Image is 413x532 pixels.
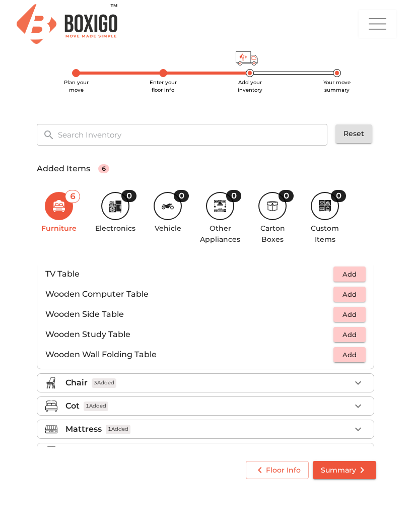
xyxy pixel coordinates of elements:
h6: Custom Items [307,223,343,245]
input: Search Inventory [52,124,334,146]
span: Add [338,349,361,361]
button: Reset [335,124,372,143]
h6: Electronics [95,223,135,234]
div: 0 [226,190,241,202]
button: Add [333,347,366,363]
h6: Carton Boxes [254,223,291,245]
button: Summary [313,461,376,480]
img: chair [45,377,57,389]
div: 6 [98,164,109,173]
span: Add your inventory [238,79,262,93]
span: 3 Added [92,378,116,388]
span: Add [338,269,361,280]
p: Wooden Wall Folding Table [45,349,333,361]
span: Add [338,309,361,320]
span: 1 Added [84,402,108,411]
img: cot [45,400,57,412]
span: Your move summary [323,79,351,93]
span: Plan your move [64,79,89,93]
p: Wooden Side Table [45,308,333,320]
h6: Other Appliances [200,223,240,245]
p: Chair [65,377,88,389]
span: Reset [343,127,364,140]
div: 0 [174,190,189,202]
span: 1 Added [106,425,130,434]
button: Add [333,307,366,322]
img: mattress [45,423,57,435]
span: Add [338,329,361,341]
span: Enter your floor info [150,79,177,93]
p: TV Table [45,268,333,280]
p: Cupboard & Wardrobe [65,446,158,458]
p: Wooden Study Table [45,328,333,341]
img: cupboard_wardrobe [45,446,57,458]
p: Mattress [65,423,102,435]
p: Cot [65,400,80,412]
button: Add [333,287,366,302]
h6: Vehicle [155,223,181,234]
h6: Furniture [41,223,77,234]
div: 0 [279,190,294,202]
p: Wooden Computer Table [45,288,333,300]
button: Add [333,327,366,343]
span: Floor Info [254,464,301,477]
img: Boxigo [17,4,117,44]
div: 0 [331,190,346,202]
div: 0 [121,190,136,202]
button: Add [333,267,366,282]
span: Summary [321,464,368,477]
button: Floor Info [246,461,309,480]
div: 6 [65,190,80,203]
h6: Added Items [37,162,90,176]
span: Add [338,289,361,300]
